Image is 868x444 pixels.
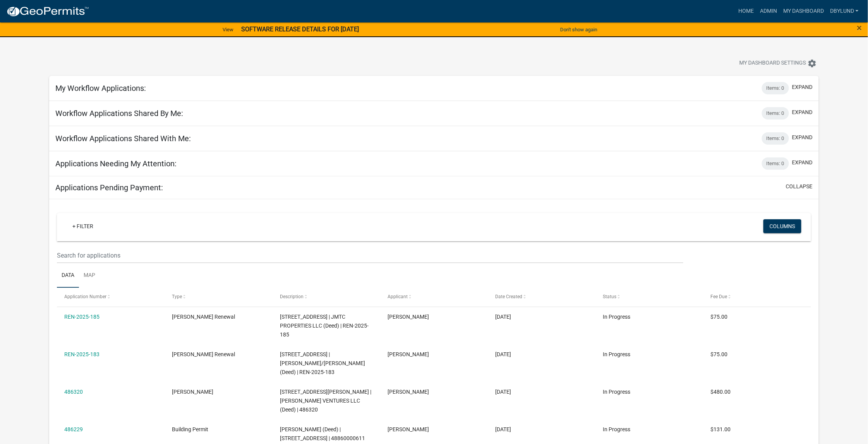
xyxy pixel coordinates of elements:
[711,389,731,395] span: $480.00
[55,109,183,118] h5: Workflow Applications Shared By Me:
[711,314,728,320] span: $75.00
[273,288,380,306] datatable-header-cell: Description
[280,426,365,441] span: AMOS, MELISSA MARIE (Deed) | 911 E ASHLAND AVE | 48860000611
[57,248,683,263] input: Search for applications
[280,351,365,375] span: 810 W SALEM AVE | ALLER, HARRY L III/LAKISHA M (Deed) | REN-2025-183
[388,389,429,395] span: Adam VandeKamp
[711,426,731,432] span: $131.00
[857,23,862,32] button: Close
[172,389,214,395] span: Rental Registration
[739,59,806,68] span: My Dashboard Settings
[603,294,617,299] span: Status
[380,288,488,306] datatable-header-cell: Applicant
[55,159,177,168] h5: Applications Needing My Attention:
[603,351,631,357] span: In Progress
[703,288,811,306] datatable-header-cell: Fee Due
[79,263,100,288] a: Map
[603,426,631,432] span: In Progress
[57,263,79,288] a: Data
[792,159,813,167] button: expand
[172,294,182,299] span: Type
[495,294,522,299] span: Date Created
[762,157,789,170] div: Items: 0
[792,108,813,116] button: expand
[557,23,600,36] button: Don't show again
[280,314,369,338] span: 1113 N 6TH ST | JMTC PROPERTIES LLC (Deed) | REN-2025-185
[172,351,235,357] span: Rental Registration Renewal
[735,4,757,19] a: Home
[603,314,631,320] span: In Progress
[780,4,827,19] a: My Dashboard
[495,314,511,320] span: 10/07/2025
[603,389,631,395] span: In Progress
[55,183,163,192] h5: Applications Pending Payment:
[757,4,780,19] a: Admin
[808,59,817,68] i: settings
[64,351,99,357] a: REN-2025-183
[64,294,106,299] span: Application Number
[172,426,209,432] span: Building Permit
[55,134,191,143] h5: Workflow Applications Shared With Me:
[711,351,728,357] span: $75.00
[711,294,727,299] span: Fee Due
[762,107,789,120] div: Items: 0
[763,219,801,233] button: Columns
[64,314,99,320] a: REN-2025-185
[495,426,511,432] span: 10/01/2025
[388,314,429,320] span: James McConnell
[733,56,823,71] button: My Dashboard Settingssettings
[762,82,789,94] div: Items: 0
[64,426,83,432] a: 486229
[57,288,165,306] datatable-header-cell: Application Number
[495,389,511,395] span: 10/01/2025
[172,314,235,320] span: Rental Registration Renewal
[388,294,408,299] span: Applicant
[280,294,304,299] span: Description
[388,351,429,357] span: Harry Aller
[786,183,813,191] button: collapse
[762,132,789,145] div: Items: 0
[488,288,595,306] datatable-header-cell: Date Created
[827,4,862,19] a: dbylund
[220,23,237,36] a: View
[857,22,862,33] span: ×
[495,351,511,357] span: 10/06/2025
[596,288,703,306] datatable-header-cell: Status
[792,83,813,91] button: expand
[280,389,371,413] span: 610 N BUXTON ST | VANDEKAMP VENTURES LLC (Deed) | 486320
[792,133,813,142] button: expand
[55,84,146,93] h5: My Workflow Applications:
[66,219,99,233] a: + Filter
[165,288,272,306] datatable-header-cell: Type
[241,26,359,33] strong: SOFTWARE RELEASE DETAILS FOR [DATE]
[64,389,83,395] a: 486320
[388,426,429,432] span: Cameron neer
